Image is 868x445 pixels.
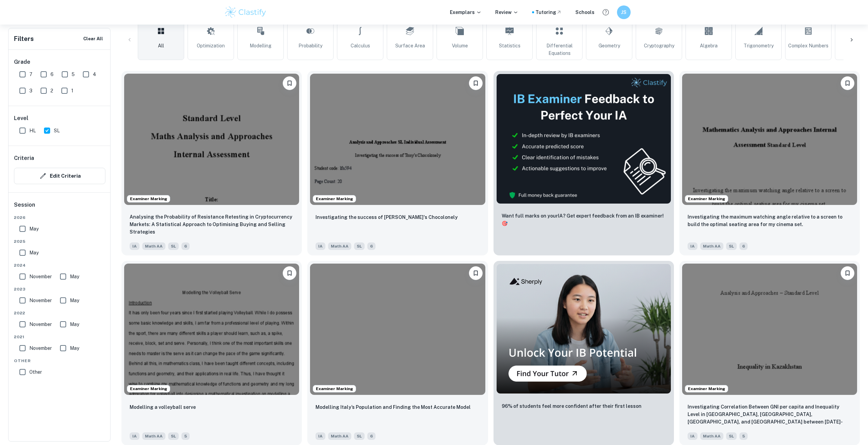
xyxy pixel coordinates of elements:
[599,42,620,49] span: Geometry
[29,127,36,134] span: HL
[29,297,52,304] span: November
[127,386,170,392] span: Examiner Marking
[726,242,737,250] span: SL
[688,432,697,440] span: IA
[14,214,105,221] span: 2026
[617,5,631,19] button: JS
[644,42,674,49] span: Cryptography
[502,221,507,226] span: 🎯
[168,432,179,440] span: SL
[14,238,105,244] span: 2025
[496,74,671,204] img: Thumbnail
[328,432,351,440] span: Math AA
[50,87,53,94] span: 2
[688,213,852,228] p: Investigating the maximum watching angle relative to a screen to build the optimal seating area f...
[250,42,271,49] span: Modelling
[14,286,105,292] span: 2023
[688,403,852,426] p: Investigating Correlation Between GNI per capita and Inequality Level in Kyrgyz Republic, Ukraine...
[70,273,79,280] span: May
[93,71,96,78] span: 4
[298,42,322,49] span: Probability
[29,87,32,94] span: 3
[168,242,179,250] span: SL
[685,196,728,202] span: Examiner Marking
[310,74,485,205] img: Math AA IA example thumbnail: Investigating the success of Tony's Choc
[14,114,105,122] h6: Level
[283,266,296,280] button: Bookmark
[130,213,294,236] p: Analysing the Probability of Resistance Retesting in Cryptocurrency Markets: A Statistical Approa...
[450,9,482,16] p: Exemplars
[367,242,376,250] span: 6
[14,58,105,66] h6: Grade
[158,42,164,49] span: All
[679,71,860,255] a: Examiner MarkingBookmarkInvestigating the maximum watching angle relative to a screen to build th...
[307,71,488,255] a: Examiner MarkingBookmarkInvestigating the success of Tony's ChocolonelyIAMath AASL6
[29,273,52,280] span: November
[315,242,325,250] span: IA
[315,213,458,221] p: Investigating the success of Tony's Chocolonely
[700,242,723,250] span: Math AA
[499,42,520,49] span: Statistics
[469,266,483,280] button: Bookmark
[494,71,674,255] a: ThumbnailWant full marks on yourIA? Get expert feedback from an IB examiner!
[535,9,562,16] a: Tutoring
[82,34,105,44] button: Clear All
[726,432,737,440] span: SL
[130,403,196,411] p: Modelling a volleyball serve
[682,74,857,205] img: Math AA IA example thumbnail: Investigating the maximum watching angle
[142,432,165,440] span: Math AA
[367,432,376,440] span: 6
[575,9,594,16] div: Schools
[328,242,351,250] span: Math AA
[354,242,365,250] span: SL
[502,402,642,410] p: 96% of students feel more confident after their first lesson
[495,9,518,16] p: Review
[739,432,748,440] span: 5
[354,432,365,440] span: SL
[29,321,52,328] span: November
[29,368,42,376] span: Other
[502,212,666,227] p: Want full marks on your IA ? Get expert feedback from an IB examiner!
[72,71,75,78] span: 5
[739,242,748,250] span: 6
[181,432,190,440] span: 5
[283,76,296,90] button: Bookmark
[181,242,190,250] span: 6
[539,42,579,57] span: Differential Equations
[469,76,483,90] button: Bookmark
[130,242,139,250] span: IA
[14,262,105,268] span: 2024
[197,42,225,49] span: Optimization
[70,297,79,304] span: May
[744,42,774,49] span: Trigonometry
[841,266,854,280] button: Bookmark
[688,242,697,250] span: IA
[14,201,105,214] h6: Session
[841,76,854,90] button: Bookmark
[29,71,32,78] span: 7
[452,42,468,49] span: Volume
[700,432,723,440] span: Math AA
[395,42,425,49] span: Surface Area
[313,196,356,202] span: Examiner Marking
[54,127,60,134] span: SL
[700,42,718,49] span: Algebra
[29,249,39,256] span: May
[130,432,139,440] span: IA
[50,71,54,78] span: 6
[14,334,105,340] span: 2021
[14,168,105,184] button: Edit Criteria
[29,344,52,352] span: November
[496,264,671,394] img: Thumbnail
[315,403,471,411] p: Modelling Italy’s Population and Finding the Most Accurate Model
[124,74,299,205] img: Math AA IA example thumbnail: Analysing the Probability of Resistance
[600,6,612,18] button: Help and Feedback
[14,358,105,364] span: Other
[224,5,267,19] a: Clastify logo
[14,34,34,44] h6: Filters
[14,154,34,162] h6: Criteria
[70,344,79,352] span: May
[310,264,485,395] img: Math AA IA example thumbnail: Modelling Italy’s Population and Finding
[14,310,105,316] span: 2022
